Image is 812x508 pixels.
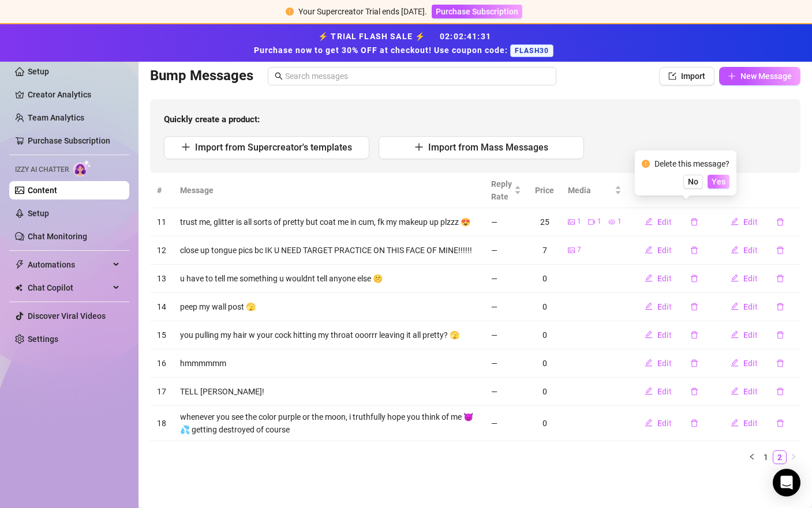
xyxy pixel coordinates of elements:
[721,298,767,316] button: Edit
[484,236,528,265] td: —
[150,293,173,321] td: 14
[635,298,681,316] button: Edit
[731,387,739,395] span: edit
[657,419,672,428] span: Edit
[484,293,528,321] td: —
[28,311,106,321] a: Discover Viral Videos
[28,85,120,104] a: Creator Analytics
[484,406,528,441] td: —
[657,302,672,311] span: Edit
[719,67,800,85] button: New Message
[767,382,794,401] button: delete
[561,173,628,208] th: Media
[510,44,553,57] span: FLASH30
[484,208,528,236] td: —
[731,419,739,427] span: edit
[28,279,110,297] span: Chat Copilot
[767,298,794,316] button: delete
[254,32,558,55] strong: ⚡ TRIAL FLASH SALE ⚡
[181,142,190,152] span: plus
[432,7,522,16] a: Purchase Subscription
[195,142,352,153] span: Import from Supercreator's templates
[568,219,575,225] span: picture
[254,46,510,55] strong: Purchase now to get 30% OFF at checkout! Use coupon code:
[767,354,794,372] button: delete
[657,387,672,396] span: Edit
[642,160,650,168] span: exclamation-circle
[645,419,653,427] span: edit
[379,136,584,159] button: Import from Mass Messages
[776,218,784,226] span: delete
[773,451,786,464] a: 2
[150,406,173,441] td: 18
[790,453,797,460] span: right
[681,354,708,372] button: delete
[535,244,554,257] div: 7
[681,213,708,231] button: delete
[681,269,708,288] button: delete
[749,453,755,460] span: left
[681,326,708,344] button: delete
[721,241,767,259] button: Edit
[759,451,772,464] a: 1
[681,72,705,81] span: Import
[708,175,729,189] button: Yes
[743,217,758,227] span: Edit
[776,387,784,396] span: delete
[588,219,595,225] span: video-camera
[535,357,554,370] div: 0
[28,186,57,195] a: Content
[73,160,91,176] img: AI Chatter
[657,274,672,283] span: Edit
[150,67,253,85] h3: Bump Messages
[645,330,653,338] span: edit
[712,177,725,186] span: Yes
[668,72,676,80] span: import
[568,247,575,254] span: picture
[535,385,554,398] div: 0
[150,378,173,406] td: 17
[484,321,528,349] td: —
[164,136,369,159] button: Import from Supercreator's templates
[150,236,173,265] td: 12
[577,244,581,255] span: 7
[743,419,758,428] span: Edit
[645,359,653,367] span: edit
[776,303,784,311] span: delete
[743,302,758,311] span: Edit
[690,218,698,226] span: delete
[173,173,484,208] th: Message
[645,274,653,282] span: edit
[767,326,794,344] button: delete
[787,450,800,464] li: Next Page
[528,173,561,208] th: Price
[659,67,714,85] button: Import
[484,349,528,378] td: —
[721,354,767,372] button: Edit
[731,217,739,225] span: edit
[657,330,672,340] span: Edit
[690,331,698,339] span: delete
[690,303,698,311] span: delete
[743,387,758,396] span: Edit
[173,236,484,265] td: close up tongue pics bc IK U NEED TARGET PRACTICE ON THIS FACE OF MINE!!!!!!
[745,450,759,464] button: left
[759,450,773,464] li: 1
[535,272,554,285] div: 0
[654,157,729,170] div: Delete this message?
[635,241,681,259] button: Edit
[773,469,800,496] div: Open Intercom Messenger
[28,136,110,145] a: Purchase Subscription
[15,284,23,292] img: Chat Copilot
[731,302,739,310] span: edit
[683,175,703,189] button: No
[690,246,698,254] span: delete
[436,7,518,16] span: Purchase Subscription
[681,241,708,259] button: delete
[535,417,554,430] div: 0
[635,269,681,288] button: Edit
[285,70,549,82] input: Search messages
[767,241,794,259] button: delete
[428,142,548,153] span: Import from Mass Messages
[688,177,698,186] span: No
